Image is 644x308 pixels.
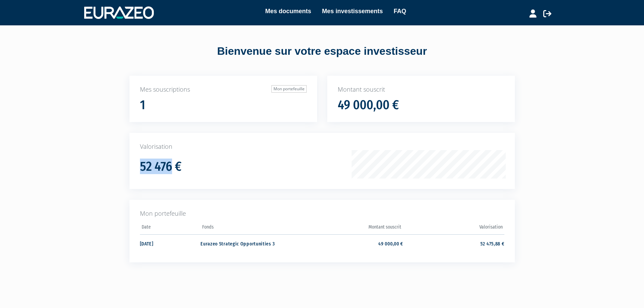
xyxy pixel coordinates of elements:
img: 1732889491-logotype_eurazeo_blanc_rvb.png [84,6,154,19]
th: Fonds [200,222,302,235]
td: [DATE] [140,234,201,252]
div: Bienvenue sur votre espace investisseur [114,44,530,59]
p: Mes souscriptions [140,85,307,94]
h1: 52 476 € [140,160,182,174]
a: Mes documents [265,6,311,16]
a: Mon portefeuille [271,85,307,93]
th: Valorisation [403,222,504,235]
a: FAQ [394,6,406,16]
h1: 1 [140,98,145,112]
a: Mes investissements [322,6,383,16]
td: 49 000,00 € [302,234,403,252]
td: Eurazeo Strategic Opportunities 3 [200,234,302,252]
th: Montant souscrit [302,222,403,235]
th: Date [140,222,201,235]
td: 52 475,88 € [403,234,504,252]
p: Valorisation [140,142,504,151]
p: Montant souscrit [338,85,504,94]
h1: 49 000,00 € [338,98,399,112]
p: Mon portefeuille [140,209,504,218]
